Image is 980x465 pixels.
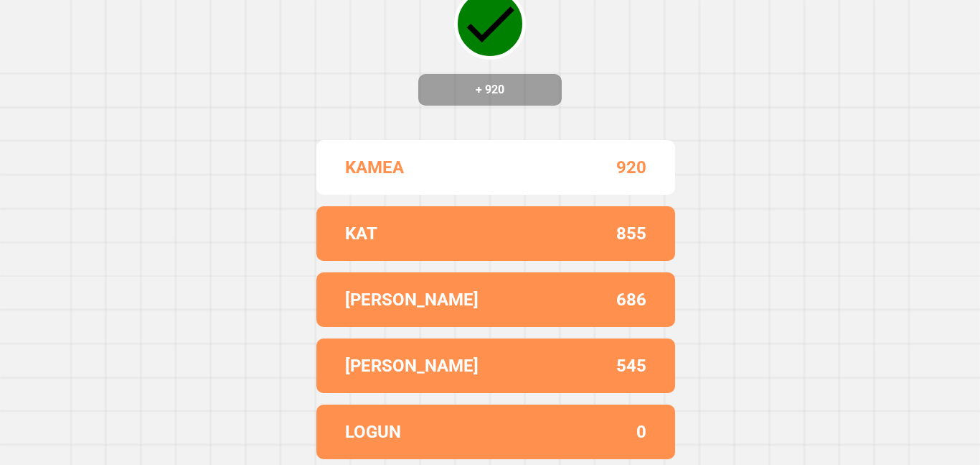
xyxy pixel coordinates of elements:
h4: + 920 [433,81,547,98]
p: 686 [616,287,646,313]
p: 0 [636,419,646,445]
p: 855 [616,221,646,247]
p: KAMEA [345,155,404,180]
p: [PERSON_NAME] [345,287,479,313]
p: [PERSON_NAME] [345,353,479,379]
p: KAT [345,221,377,247]
p: 920 [616,155,646,180]
p: 545 [616,353,646,379]
p: LOGUN [345,419,401,445]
